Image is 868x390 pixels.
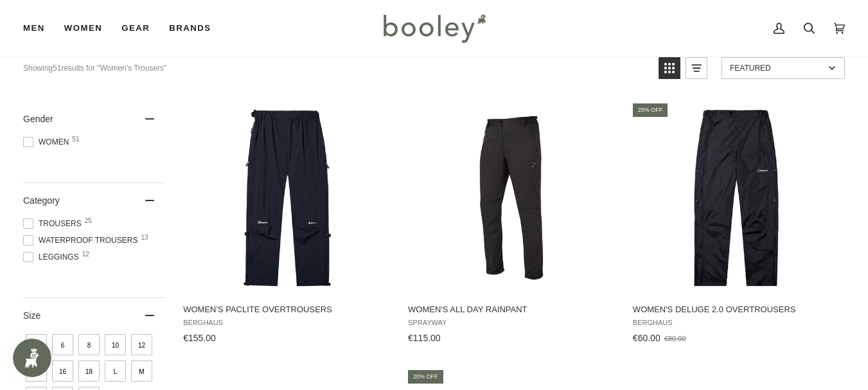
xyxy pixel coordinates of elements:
[23,22,45,35] span: Men
[64,22,102,35] span: Women
[415,102,608,294] img: Sprayway Women's All Day Rainpant Black - Booley Galway
[105,334,126,355] span: Size: 10
[26,334,47,355] span: Size: 4
[378,10,490,47] img: Booley
[23,136,73,148] span: Women
[141,235,148,241] span: 13
[78,334,100,355] span: Size: 8
[633,333,660,343] span: €60.00
[659,57,680,79] a: View grid mode
[169,22,211,35] span: Brands
[105,360,126,382] span: Size: L
[23,310,40,321] span: Size
[408,333,441,343] span: €115.00
[633,319,840,327] span: Berghaus
[131,360,152,382] span: Size: M
[23,114,53,124] span: Gender
[633,103,668,117] div: 25% off
[13,339,51,377] iframe: Button to open loyalty program pop-up
[408,319,616,327] span: Sprayway
[730,64,824,73] span: Featured
[85,218,92,224] span: 25
[640,102,833,294] img: Berghaus Women's Deluge 2.0 Overtrousers - Booley Galway
[183,304,391,315] span: Women's Paclite Overtrousers
[183,319,391,327] span: Berghaus
[72,136,79,143] span: 51
[633,304,840,315] span: Women's Deluge 2.0 Overtrousers
[53,64,61,73] b: 51
[52,360,73,382] span: Size: 16
[408,370,443,384] div: 20% off
[23,57,649,79] div: Showing results for "Women's Trousers"
[722,57,845,79] a: Sort options
[78,360,100,382] span: Size: 18
[23,235,141,246] span: Waterproof Trousers
[686,57,707,79] a: View list mode
[23,251,83,263] span: Leggings
[181,102,393,348] a: Women's Paclite Overtrousers
[131,334,152,355] span: Size: 12
[664,335,686,342] span: €80.00
[406,102,617,348] a: Women's All Day Rainpant
[183,333,216,343] span: €155.00
[82,251,89,258] span: 12
[52,334,73,355] span: Size: 6
[191,102,384,294] img: Berghaus Women's Paclite Overtrousers - Booley Galway
[408,304,616,315] span: Women's All Day Rainpant
[631,102,842,348] a: Women's Deluge 2.0 Overtrousers
[121,22,150,35] span: Gear
[23,195,60,206] span: Category
[23,218,85,229] span: Trousers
